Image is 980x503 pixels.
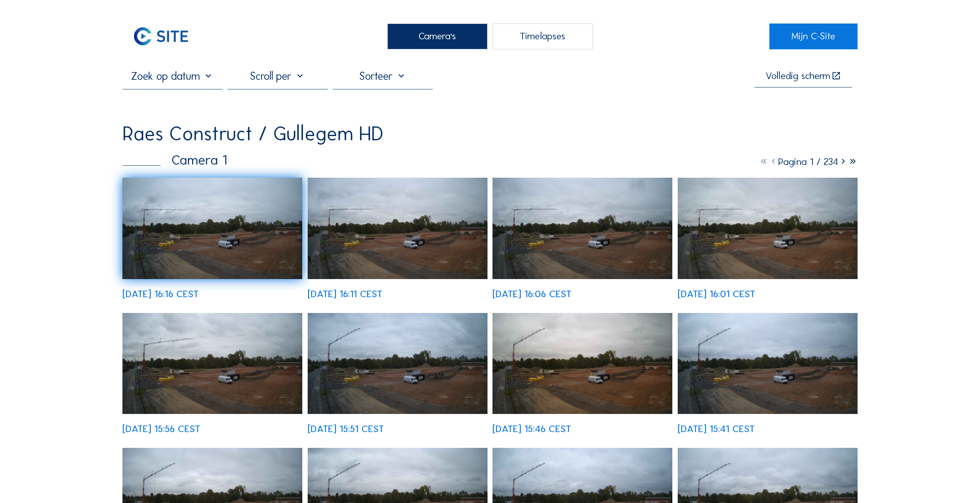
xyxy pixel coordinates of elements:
[493,313,672,414] img: image_53656410
[678,178,858,279] img: image_53656853
[122,178,302,279] img: image_53657292
[308,424,384,434] div: [DATE] 15:51 CEST
[122,289,199,299] div: [DATE] 16:16 CEST
[493,178,672,279] img: image_53656997
[493,24,593,49] div: Timelapses
[122,24,199,49] img: C-SITE Logo
[122,424,200,434] div: [DATE] 15:56 CEST
[122,313,302,414] img: image_53656706
[493,289,571,299] div: [DATE] 16:06 CEST
[308,178,487,279] img: image_53657152
[678,313,858,414] img: image_53656252
[122,124,384,144] div: Raes Construct / Gullegem HD
[122,24,211,49] a: C-SITE Logo
[778,156,838,168] span: Pagina 1 / 234
[766,71,830,81] div: Volledig scherm
[387,24,487,49] div: Camera's
[308,313,487,414] img: image_53656556
[308,289,382,299] div: [DATE] 16:11 CEST
[122,69,223,82] input: Zoek op datum 󰅀
[678,424,755,434] div: [DATE] 15:41 CEST
[769,24,858,49] a: Mijn C-Site
[493,424,571,434] div: [DATE] 15:46 CEST
[122,153,227,167] div: Camera 1
[678,289,755,299] div: [DATE] 16:01 CEST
